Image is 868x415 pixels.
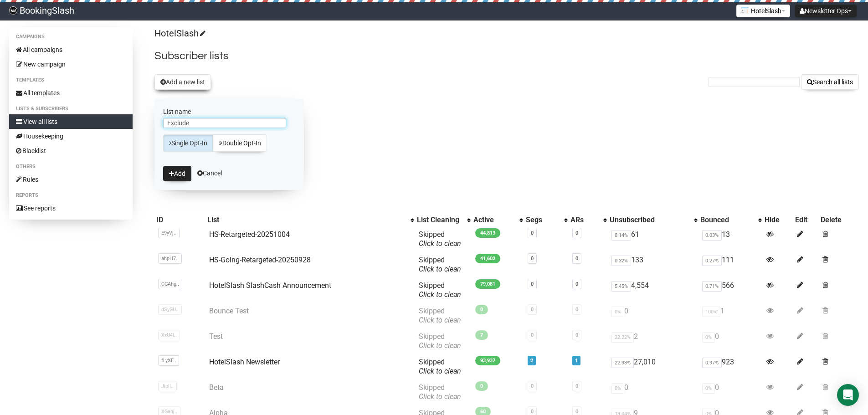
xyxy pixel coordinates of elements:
[575,281,578,287] a: 0
[163,108,295,116] label: List name
[699,226,763,252] td: 13
[801,74,859,90] button: Search all lists
[699,328,763,354] td: 0
[531,307,534,313] a: 0
[9,172,133,187] a: Rules
[531,332,534,338] a: 0
[526,215,559,225] div: Segs
[702,383,715,394] span: 0%
[699,252,763,277] td: 111
[699,277,763,303] td: 566
[611,358,634,368] span: 22.33%
[608,226,699,252] td: 61
[699,379,763,405] td: 0
[209,332,223,341] a: Test
[475,254,500,263] span: 41,602
[9,6,17,15] img: 79e34ab682fc1f0327fad1ef1844de1c
[419,392,461,401] a: Click to clean
[611,256,631,266] span: 0.32%
[419,265,461,273] a: Click to clean
[793,214,819,226] th: Edit: No sort applied, sorting is disabled
[611,383,624,394] span: 0%
[575,332,578,338] a: 0
[419,230,461,248] span: Skipped
[608,252,699,277] td: 133
[608,328,699,354] td: 2
[702,281,722,292] span: 0.71%
[9,114,133,129] a: View all lists
[9,143,133,158] a: Blacklist
[531,230,534,236] a: 0
[608,214,699,226] th: Unsubscribed: No sort applied, activate to apply an ascending sort
[213,134,267,152] a: Double Opt-In
[702,256,722,266] span: 0.27%
[158,381,177,391] span: JipIl..
[419,256,461,273] span: Skipped
[531,256,534,261] a: 0
[419,341,461,350] a: Click to clean
[475,330,488,340] span: 7
[154,48,859,64] h2: Subscriber lists
[475,305,488,314] span: 0
[473,215,515,225] div: Active
[154,28,204,39] a: HotelSlash
[154,74,211,90] button: Add a new list
[611,230,631,241] span: 0.14%
[163,166,191,181] button: Add
[9,86,133,100] a: All templates
[475,228,500,238] span: 44,813
[158,355,179,366] span: fLyXF..
[419,281,461,299] span: Skipped
[9,57,133,72] a: New campaign
[608,354,699,379] td: 27,010
[158,330,180,340] span: XxU4l..
[611,281,631,292] span: 5.45%
[158,279,182,289] span: CGAhg..
[475,381,488,391] span: 0
[608,277,699,303] td: 4,554
[209,307,249,315] a: Bounce Test
[419,307,461,324] span: Skipped
[611,307,624,317] span: 0%
[419,332,461,350] span: Skipped
[475,279,500,289] span: 79,081
[570,215,599,225] div: ARs
[819,214,859,226] th: Delete: No sort applied, sorting is disabled
[163,134,213,152] a: Single Opt-In
[530,358,533,364] a: 2
[419,290,461,299] a: Click to clean
[702,230,722,241] span: 0.03%
[531,383,534,389] a: 0
[741,7,749,14] img: 2.png
[608,379,699,405] td: 0
[9,161,133,172] li: Others
[209,358,280,366] a: HotelSlash Newsletter
[700,215,754,225] div: Bounced
[575,230,578,236] a: 0
[608,303,699,328] td: 0
[154,214,205,226] th: ID: No sort applied, sorting is disabled
[158,228,180,238] span: E9yVj..
[419,316,461,324] a: Click to clean
[702,307,720,317] span: 100%
[531,409,534,415] a: 0
[763,214,793,226] th: Hide: No sort applied, sorting is disabled
[795,215,817,225] div: Edit
[575,256,578,261] a: 0
[158,253,182,264] span: ahpH7..
[575,409,578,415] a: 0
[209,230,290,239] a: HS-Retargeted-20251004
[699,214,763,226] th: Bounced: No sort applied, activate to apply an ascending sort
[9,42,133,57] a: All campaigns
[702,332,715,343] span: 0%
[417,215,462,225] div: List Cleaning
[795,5,857,17] button: Newsletter Ops
[472,214,524,226] th: Active: No sort applied, activate to apply an ascending sort
[415,214,472,226] th: List Cleaning: No sort applied, activate to apply an ascending sort
[209,281,331,290] a: HotelSlash SlashCash Announcement
[163,118,286,128] input: The name of your new list
[475,356,500,365] span: 93,937
[158,304,182,315] span: dSyGU..
[610,215,689,225] div: Unsubscribed
[569,214,608,226] th: ARs: No sort applied, activate to apply an ascending sort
